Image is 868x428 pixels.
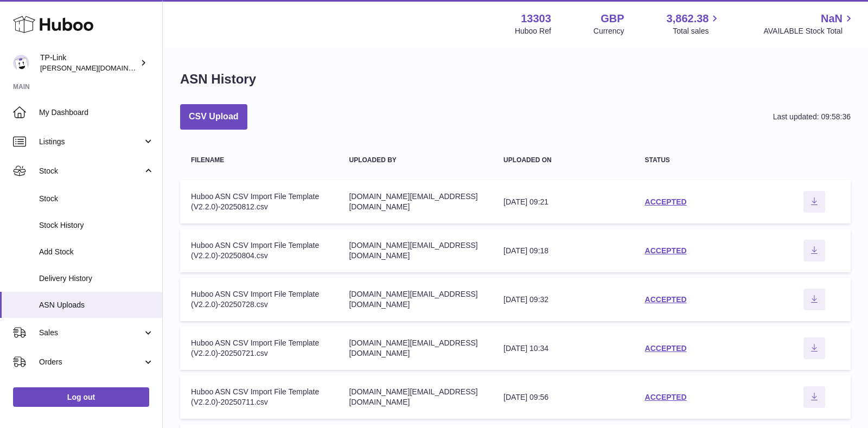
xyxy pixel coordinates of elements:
a: ACCEPTED [645,393,687,401]
a: ACCEPTED [645,344,687,353]
div: [DOMAIN_NAME][EMAIL_ADDRESS][DOMAIN_NAME] [349,387,482,407]
h1: ASN History [180,71,256,88]
div: Huboo Ref [515,26,551,36]
span: Total sales [673,26,721,36]
button: Download ASN file [803,337,825,359]
button: CSV Upload [180,104,247,130]
th: actions [777,146,851,175]
span: ASN Uploads [39,300,154,310]
button: Download ASN file [803,386,825,408]
span: 3,862.38 [667,11,709,26]
button: Download ASN file [803,289,825,310]
strong: 13303 [521,11,551,26]
div: Huboo ASN CSV Import File Template (V2.2.0)-20250804.csv [191,240,327,261]
span: Orders [39,357,143,367]
div: Currency [593,26,624,36]
strong: GBP [601,11,624,26]
div: Huboo ASN CSV Import File Template (V2.2.0)-20250721.csv [191,338,327,359]
button: Download ASN file [803,240,825,261]
div: Last updated: 09:58:36 [773,112,851,122]
span: Stock [39,194,154,204]
span: AVAILABLE Stock Total [763,26,855,36]
span: Delivery History [39,273,154,284]
a: Log out [13,387,149,407]
div: [DATE] 09:56 [503,392,623,403]
span: Listings [39,137,143,147]
div: [DOMAIN_NAME][EMAIL_ADDRESS][DOMAIN_NAME] [349,240,482,261]
button: Download ASN file [803,191,825,213]
div: [DOMAIN_NAME][EMAIL_ADDRESS][DOMAIN_NAME] [349,191,482,212]
span: Stock History [39,220,154,231]
div: [DATE] 09:21 [503,197,623,207]
a: ACCEPTED [645,246,687,255]
a: 3,862.38 Total sales [667,11,722,36]
div: [DATE] 10:34 [503,343,623,354]
div: [DOMAIN_NAME][EMAIL_ADDRESS][DOMAIN_NAME] [349,289,482,310]
div: TP-Link [40,53,138,73]
span: [PERSON_NAME][DOMAIN_NAME][EMAIL_ADDRESS][DOMAIN_NAME] [40,63,274,72]
span: Add Stock [39,247,154,257]
th: Uploaded on [493,146,634,175]
span: Sales [39,328,143,338]
span: My Dashboard [39,107,154,118]
a: ACCEPTED [645,295,687,304]
div: Huboo ASN CSV Import File Template (V2.2.0)-20250711.csv [191,387,327,407]
div: [DOMAIN_NAME][EMAIL_ADDRESS][DOMAIN_NAME] [349,338,482,359]
div: Huboo ASN CSV Import File Template (V2.2.0)-20250728.csv [191,289,327,310]
th: Status [634,146,778,175]
div: [DATE] 09:18 [503,246,623,256]
th: Uploaded by [338,146,493,175]
div: [DATE] 09:32 [503,295,623,305]
th: Filename [180,146,338,175]
img: susie.li@tp-link.com [13,55,29,71]
a: NaN AVAILABLE Stock Total [763,11,855,36]
span: NaN [821,11,843,26]
span: Stock [39,166,143,176]
div: Huboo ASN CSV Import File Template (V2.2.0)-20250812.csv [191,191,327,212]
a: ACCEPTED [645,197,687,206]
